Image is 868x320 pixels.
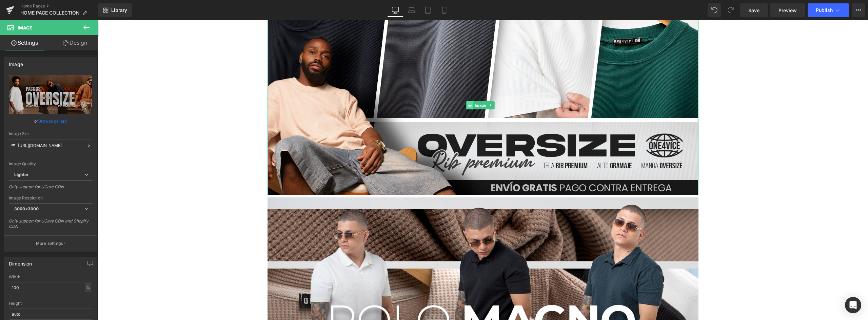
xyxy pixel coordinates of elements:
[9,162,92,166] div: Image Quality
[724,3,737,17] button: Redo
[708,3,721,17] button: Undo
[9,140,92,151] input: Link
[808,3,849,17] button: Publish
[9,131,92,136] div: Image Src
[111,7,127,13] span: Library
[36,240,63,247] p: More settings
[9,275,92,279] div: Width
[748,7,759,14] span: Save
[20,3,98,9] a: Home Pages
[420,3,436,17] a: Tablet
[403,3,420,17] a: Laptop
[852,3,865,17] button: More
[387,3,403,17] a: Desktop
[390,81,397,89] a: Expand / Collapse
[14,172,28,177] b: Lighter
[816,7,833,13] span: Publish
[98,3,132,17] a: New Library
[9,118,92,125] div: or
[375,81,390,89] span: Image
[9,282,92,293] input: auto
[9,196,92,200] div: Image Resolution
[14,206,39,211] b: 3000x3000
[436,3,452,17] a: Mobile
[9,308,92,320] input: auto
[845,297,861,313] div: Open Intercom Messenger
[4,235,97,251] button: More settings
[18,25,32,30] span: Image
[9,301,92,306] div: Height
[9,218,92,234] div: Only support for UCare CDN and Shopify CDN
[770,3,805,17] a: Preview
[51,35,100,50] a: Design
[85,283,91,292] div: %
[38,115,67,127] a: Browse gallery
[9,184,92,194] div: Only support for UCare CDN
[9,257,32,266] div: Dimension
[778,7,797,14] span: Preview
[20,10,80,16] span: HOME PAGE COLLECTION
[9,58,23,67] div: Image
